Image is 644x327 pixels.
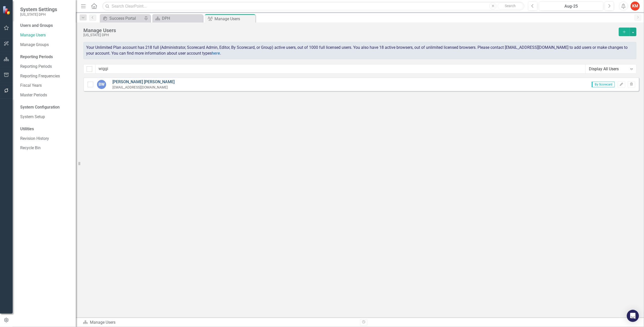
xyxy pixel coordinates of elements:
[20,104,71,110] div: System Configuration
[20,23,71,29] div: Users and Groups
[20,92,71,98] a: Master Periods
[3,6,11,15] img: ClearPoint Strategy
[83,33,616,37] div: [US_STATE] DPH
[154,15,202,21] a: DPH
[20,12,57,16] small: [US_STATE] DPH
[631,2,640,11] button: KM
[498,3,523,10] button: Search
[589,66,628,72] div: Display All Users
[86,45,628,56] span: Your Unlimited Plan account has 218 full (Administrator, Scorecard Admin, Editor, By Scorecard, o...
[83,320,356,325] div: Manage Users
[541,3,602,9] div: Aug-25
[83,28,616,33] div: Manage Users
[20,83,71,89] a: Fiscal Years
[20,114,71,120] a: System Setup
[20,126,71,132] div: Utilities
[95,64,586,74] input: Filter Users...
[20,6,57,12] span: System Settings
[162,15,202,21] div: DPH
[20,136,71,142] a: Revision History
[539,2,603,11] button: Aug-25
[592,82,615,87] span: By Scorecard
[109,15,143,21] div: Success Portal
[627,310,639,322] div: Open Intercom Messenger
[101,15,143,21] a: Success Portal
[20,54,71,60] div: Reporting Periods
[97,80,106,89] div: BW
[102,2,524,11] input: Search ClearPoint...
[20,64,71,70] a: Reporting Periods
[214,16,254,22] div: Manage Users
[20,73,71,79] a: Reporting Frequencies
[112,85,175,90] div: [EMAIL_ADDRESS][DOMAIN_NAME]
[212,51,220,56] a: here
[112,79,175,85] a: [PERSON_NAME] [PERSON_NAME]
[20,42,71,48] a: Manage Groups
[20,32,71,38] a: Manage Users
[20,145,71,151] a: Recycle Bin
[505,4,516,8] span: Search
